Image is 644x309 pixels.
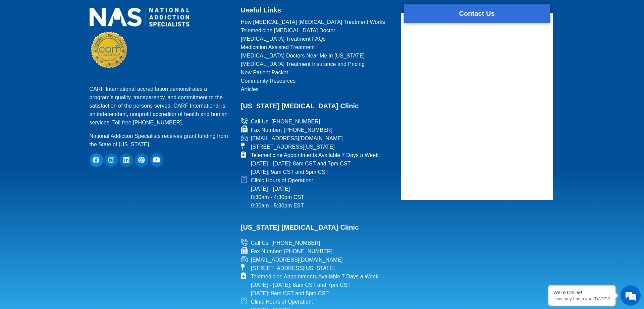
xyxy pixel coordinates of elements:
[249,239,320,247] span: Call Us: [PHONE_NUMBER]
[241,26,392,35] a: Telemedicine [MEDICAL_DATA] Doctor
[249,256,343,264] span: [EMAIL_ADDRESS][DOMAIN_NAME]
[249,117,320,126] span: Call Us: [PHONE_NUMBER]
[241,35,392,43] a: [MEDICAL_DATA] Treatment FAQs
[241,100,392,112] h2: [US_STATE] [MEDICAL_DATA] Clinic
[110,3,126,20] div: Minimize live chat window
[241,77,392,85] a: Community Resources
[91,32,127,68] img: CARF Seal
[404,8,550,20] h2: Contact Us
[241,126,392,134] a: Fax Number: [PHONE_NUMBER]
[241,68,288,77] span: New Patient Packet
[90,132,232,149] p: National Addiction Specialists receives grant funding from the State of [US_STATE].
[241,247,392,256] a: Fax Number: [PHONE_NUMBER]
[249,272,380,298] span: Telemedicine Appointments Available 7 Days a Week: [DATE] - [DATE]: 8am CST and 7pm CST [DATE]: 9...
[241,68,392,77] a: New Patient Packet
[7,35,17,45] div: Navigation go back
[3,184,128,207] textarea: Type your message and hit 'Enter'
[241,51,392,60] a: [MEDICAL_DATA] Doctors Near Me in [US_STATE]
[241,26,335,35] span: Telemedicine [MEDICAL_DATA] Doctor
[241,85,392,93] a: Articles
[241,239,392,247] a: Call Us: [PHONE_NUMBER]
[90,8,190,27] img: national addiction specialists online suboxone doctors clinic for opioid addiction treatment
[241,4,392,16] h2: Useful Links
[249,176,313,210] span: Clinic Hours of Operation: [DATE] - [DATE] 8:30am - 4:30pm CST 9:30am - 5:30pm EST
[553,296,610,301] p: How may I help you today?
[249,247,333,256] span: Fax Number: [PHONE_NUMBER]
[401,30,553,198] iframe: website contact us form
[249,126,333,134] span: Fax Number: [PHONE_NUMBER]
[249,151,380,176] span: Telemedicine Appointments Available 7 Days a Week: [DATE] - [DATE]: 8am CST and 7pm CST [DATE]: 9...
[39,85,93,153] span: We're online!
[249,264,335,272] span: [STREET_ADDRESS][US_STATE]
[241,43,315,51] span: Medication Assisted Treatment
[241,77,296,85] span: Community Resources
[241,210,392,233] h2: [US_STATE] [MEDICAL_DATA] Clinic
[401,13,553,200] div: form widget
[241,43,392,51] a: Medication Assisted Treatment
[241,85,259,93] span: Articles
[241,60,365,68] span: [MEDICAL_DATA] Treatment Insurance and Pricing
[249,134,343,143] span: [EMAIL_ADDRESS][DOMAIN_NAME]
[241,35,326,43] span: [MEDICAL_DATA] Treatment FAQs
[553,290,610,295] div: We're Online!
[241,60,392,68] a: [MEDICAL_DATA] Treatment Insurance and Pricing
[241,51,365,60] span: [MEDICAL_DATA] Doctors Near Me in [US_STATE]
[249,143,335,151] span: [STREET_ADDRESS][US_STATE]
[45,35,123,44] div: Chat with us now
[90,85,232,127] p: CARF International accreditation demonstrates a program’s quality, transparency, and commitment t...
[241,18,392,26] a: How [MEDICAL_DATA] [MEDICAL_DATA] Treatment Works
[241,18,385,26] span: How [MEDICAL_DATA] [MEDICAL_DATA] Treatment Works
[241,117,392,126] a: Call Us: [PHONE_NUMBER]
